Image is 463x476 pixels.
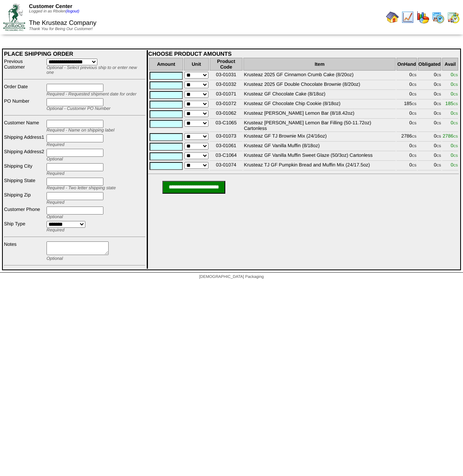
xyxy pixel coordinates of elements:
[210,100,243,109] td: 03-01072
[243,110,396,119] td: Krusteaz [PERSON_NAME] Lemon Bar (8/18.42oz)
[412,73,416,77] span: CS
[453,164,458,167] span: CS
[4,120,45,133] td: Customer Name
[47,106,111,111] span: Optional - Customer PO Number
[210,142,243,151] td: 03-01061
[401,11,414,24] img: line_graph.gif
[451,81,458,87] span: 0
[437,164,441,167] span: CS
[210,120,243,132] td: 03-C1065
[437,154,441,158] span: CS
[47,215,63,219] span: Optional
[412,154,416,158] span: CS
[210,71,243,80] td: 03-01031
[243,81,396,90] td: Krusteaz 2025 GF Double Chocolate Brownie (8/20oz)
[4,83,45,97] td: Order Date
[66,9,79,14] a: (logout)
[47,157,63,162] span: Optional
[4,58,45,75] td: Previous Customer
[243,58,396,71] th: Item
[453,122,458,125] span: CS
[243,120,396,132] td: Krusteaz [PERSON_NAME] Lemon Bar Filling (50-11.72oz) Cartonless
[453,144,458,148] span: CS
[396,152,417,161] td: 0
[184,58,209,71] th: Unit
[416,11,429,24] img: graph.gif
[418,133,441,142] td: 0
[412,144,416,148] span: CS
[210,110,243,119] td: 03-01062
[4,163,45,176] td: Shipping City
[386,11,399,24] img: home.gif
[437,93,441,96] span: CS
[451,162,458,168] span: 0
[432,11,445,24] img: calendarprod.gif
[29,20,96,26] span: The Krusteaz Company
[412,112,416,115] span: CS
[4,98,45,111] td: PO Number
[243,152,396,161] td: Krusteaz GF Vanilla Muffin Sweet Glaze (50/3oz) Cartonless
[437,83,441,87] span: CS
[412,83,416,87] span: CS
[418,100,441,109] td: 0
[149,58,183,71] th: Amount
[47,171,65,176] span: Required
[453,102,458,106] span: CS
[3,4,25,30] img: ZoRoCo_Logo(Green%26Foil)%20jpg.webp
[443,133,458,139] span: 2786
[396,142,417,151] td: 0
[29,3,72,9] span: Customer Center
[447,11,460,24] img: calendarinout.gif
[418,58,441,71] th: Obligated
[437,135,441,138] span: CS
[47,128,114,133] span: Required - Name on shipping label
[47,228,65,233] span: Required
[418,71,441,80] td: 0
[396,58,417,71] th: OnHand
[453,83,458,87] span: CS
[418,81,441,90] td: 0
[210,133,243,142] td: 03-01073
[243,91,396,99] td: Krusteaz GF Chocolate Cake (8/18oz)
[243,100,396,109] td: Krusteaz GF Chocolate Chip Cookie (8/18oz)
[418,142,441,151] td: 0
[4,221,45,233] td: Ship Type
[4,177,45,191] td: Shipping State
[47,256,63,261] span: Optional
[437,73,441,77] span: CS
[210,162,243,170] td: 03-01074
[47,65,137,75] span: Optional - Select previous ship to or enter new one
[396,120,417,132] td: 0
[210,81,243,90] td: 03-01032
[451,110,458,116] span: 0
[4,192,45,205] td: Shipping Zip
[210,58,243,71] th: Product Code
[210,152,243,161] td: 03-C1064
[199,275,264,279] span: [DEMOGRAPHIC_DATA] Packaging
[442,58,458,71] th: Avail
[396,81,417,90] td: 0
[4,51,146,57] div: PLACE SHIPPING ORDER
[29,9,79,14] span: Logged in as Rbolen
[243,142,396,151] td: Krusteaz GF Vanilla Muffin (8/18oz)
[29,27,93,31] span: Thank You for Being Our Customer!
[453,154,458,158] span: CS
[453,135,458,138] span: CS
[396,133,417,142] td: 2786
[437,112,441,115] span: CS
[243,71,396,80] td: Krusteaz 2025 GF Cinnamon Crumb Cake (8/20oz)
[453,93,458,96] span: CS
[47,200,65,205] span: Required
[243,162,396,170] td: Krusteaz TJ GF Pumpkin Bread and Muffin Mix (24/17.5oz)
[451,143,458,148] span: 0
[47,186,116,190] span: Required - Two letter shipping state
[451,120,458,126] span: 0
[418,162,441,170] td: 0
[437,122,441,125] span: CS
[4,148,45,162] td: Shipping Address2
[47,92,136,97] span: Required - Requested shipment date for order
[396,91,417,99] td: 0
[453,73,458,77] span: CS
[451,91,458,97] span: 0
[418,152,441,161] td: 0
